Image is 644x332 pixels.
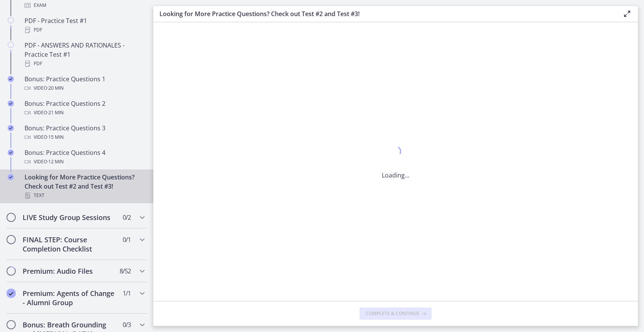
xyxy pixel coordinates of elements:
[25,84,144,93] div: Video
[123,289,131,298] span: 1 / 1
[123,235,131,244] span: 0 / 1
[382,144,409,161] div: 1
[25,25,144,35] div: PDF
[25,41,144,68] div: PDF - ANSWERS AND RATIONALES - Practice Test #1
[23,235,116,253] h2: FINAL STEP: Course Completion Checklist
[25,1,144,10] div: Exam
[120,266,131,276] span: 8 / 52
[25,148,144,166] div: Bonus: Practice Questions 4
[8,100,14,107] i: Completed
[8,150,14,156] i: Completed
[25,173,144,200] div: Looking for More Practice Questions? Check out Test #2 and Test #3!
[25,99,144,117] div: Bonus: Practice Questions 2
[47,157,64,166] span: · 12 min
[47,84,64,93] span: · 20 min
[25,59,144,68] div: PDF
[8,76,14,82] i: Completed
[8,174,14,180] i: Completed
[123,320,131,329] span: 0 / 3
[25,16,144,35] div: PDF - Practice Test #1
[25,191,144,200] div: Text
[25,133,144,142] div: Video
[25,123,144,142] div: Bonus: Practice Questions 3
[23,289,116,307] h2: Premium: Agents of Change - Alumni Group
[360,307,432,320] button: Complete & continue
[7,289,16,298] i: Completed
[25,157,144,166] div: Video
[23,213,116,222] h2: LIVE Study Group Sessions
[159,9,610,18] h3: Looking for More Practice Questions? Check out Test #2 and Test #3!
[382,171,409,180] p: Loading...
[25,74,144,93] div: Bonus: Practice Questions 1
[366,311,419,317] span: Complete & continue
[23,266,116,276] h2: Premium: Audio Files
[47,108,64,117] span: · 21 min
[25,108,144,117] div: Video
[123,213,131,222] span: 0 / 2
[8,125,14,131] i: Completed
[47,133,64,142] span: · 15 min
